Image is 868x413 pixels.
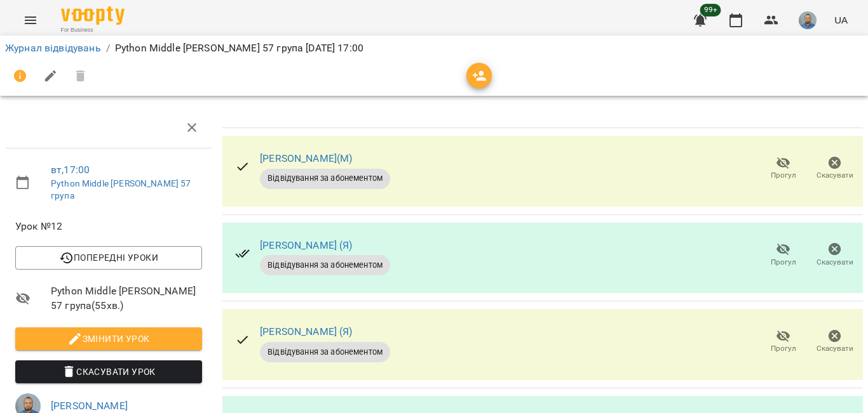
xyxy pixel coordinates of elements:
[817,257,853,268] span: Скасувати
[25,364,192,379] span: Скасувати Урок
[799,11,817,29] img: 2a5fecbf94ce3b4251e242cbcf70f9d8.jpg
[260,152,352,164] a: [PERSON_NAME](М)
[809,237,860,273] button: Скасувати
[260,173,390,184] span: Відвідування за абонементом
[15,246,202,269] button: Попередні уроки
[771,343,796,354] span: Прогул
[260,239,353,251] a: [PERSON_NAME] (Я)
[51,178,191,201] a: Python Middle [PERSON_NAME] 57 група
[15,327,202,350] button: Змінити урок
[25,331,192,346] span: Змінити урок
[809,151,860,187] button: Скасувати
[15,219,202,234] span: Урок №12
[260,325,353,338] a: [PERSON_NAME] (Я)
[51,400,128,412] a: [PERSON_NAME]
[115,41,363,56] p: Python Middle [PERSON_NAME] 57 група [DATE] 17:00
[51,284,202,313] span: Python Middle [PERSON_NAME] 57 група ( 55 хв. )
[260,259,390,271] span: Відвідування за абонементом
[817,343,853,354] span: Скасувати
[817,170,853,181] span: Скасувати
[15,5,46,36] button: Menu
[771,170,796,181] span: Прогул
[700,4,721,16] span: 99+
[809,324,860,360] button: Скасувати
[15,360,202,383] button: Скасувати Урок
[106,41,110,56] li: /
[260,346,390,358] span: Відвідування за абонементом
[61,6,125,25] img: Voopty Logo
[61,26,125,34] span: For Business
[757,151,809,187] button: Прогул
[5,42,101,54] a: Журнал відвідувань
[757,324,809,360] button: Прогул
[51,164,90,176] a: вт , 17:00
[25,250,192,265] span: Попередні уроки
[5,41,863,56] nav: breadcrumb
[829,8,853,32] button: UA
[834,13,848,27] span: UA
[757,237,809,273] button: Прогул
[771,257,796,268] span: Прогул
